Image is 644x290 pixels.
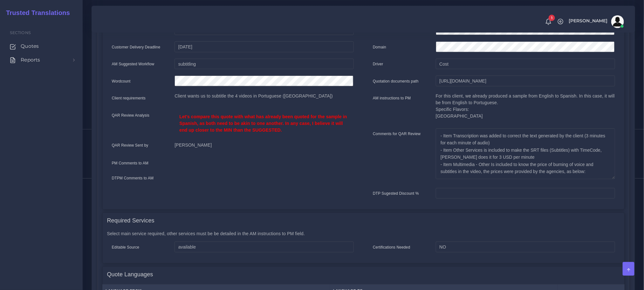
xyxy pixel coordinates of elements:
label: Editable Source [112,244,140,250]
label: Quotation documents path [373,78,419,84]
label: Certifications Needed [373,244,410,250]
label: Client requirements [112,95,146,101]
label: Driver [373,61,383,67]
textarea: - Item Transcription was added to correct the text generated by the client (3 minutes for each mi... [436,128,615,179]
h4: Required Services [107,217,154,224]
label: QAR Review Sent by [112,142,148,148]
label: AM Suggested Workflow [112,61,154,67]
p: Client wants us to subtitle the 4 videos in Portuguese ([GEOGRAPHIC_DATA]) [175,93,354,99]
p: Let's compare this quote with what has already been quoted for the sample in Spanish, as both nee... [179,113,349,134]
span: Reports [21,56,40,63]
label: PM Comments to AM [112,160,149,166]
img: avatar [611,15,624,28]
span: Quotes [21,43,39,50]
a: Reports [5,53,78,67]
a: 1 [543,18,554,25]
h4: Quote Languages [107,271,153,278]
a: [PERSON_NAME]avatar [565,15,626,28]
label: Wordcount [112,78,131,84]
span: Sections [10,30,31,35]
label: Domain [373,44,386,50]
span: 1 [549,15,555,21]
p: For this client, we already produced a sample from English to Spanish. In this case, it will be f... [436,93,615,120]
label: AM instructions to PM [373,95,411,101]
a: Trusted Translations [2,8,70,18]
label: Customer Delivery Deadline [112,44,161,50]
p: [PERSON_NAME] [175,142,354,149]
label: Comments for QAR Review [373,131,421,137]
p: Select main service required, other services must be be detailed in the AM instructions to PM field. [107,230,620,237]
span: [PERSON_NAME] [569,18,608,23]
h2: Trusted Translations [2,9,70,17]
label: QAR Review Analysis [112,112,150,118]
label: DTP Sugested Discount % [373,191,419,196]
a: Quotes [5,40,78,53]
label: DTPM Comments to AM [112,175,154,181]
